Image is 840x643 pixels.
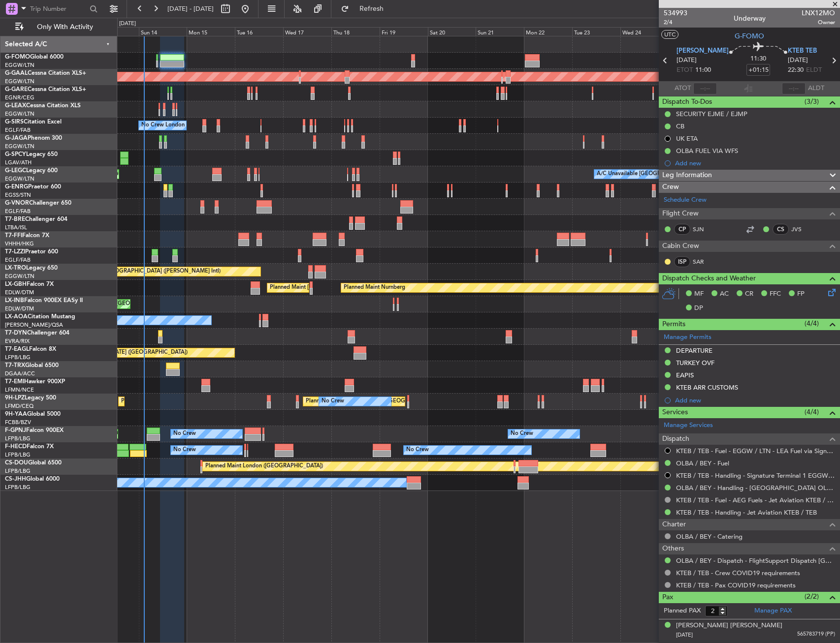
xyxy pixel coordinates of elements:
[662,592,673,603] span: Pax
[662,519,686,530] span: Charter
[5,191,31,199] a: EGSS/STN
[664,606,701,616] label: Planned PAX
[5,402,33,410] a: LFMD/CEQ
[5,476,60,482] a: CS-JHHGlobal 6000
[5,354,31,361] a: LFPB/LBG
[5,233,22,239] span: T7-FFI
[676,383,738,392] div: KTEB ARR CUSTOMS
[693,225,715,234] a: SJN
[5,87,86,92] a: G-GARECessna Citation XLS+
[662,208,699,219] span: Flight Crew
[662,273,756,284] span: Dispatch Checks and Weather
[674,224,690,235] div: CP
[26,24,104,31] span: Only With Activity
[5,70,28,76] span: G-GAAL
[5,314,75,320] a: LX-AOACitation Mustang
[5,152,26,157] span: G-SPCY
[662,241,699,252] span: Cabin Crew
[805,407,819,417] span: (4/4)
[5,346,29,352] span: T7-EAGL
[808,84,824,93] span: ALDT
[675,396,835,404] div: Add new
[5,143,34,150] a: EGGW/LTN
[5,281,54,287] a: LX-GBHFalcon 7X
[5,240,34,247] a: VHHH/HKG
[306,394,445,409] div: Planned [GEOGRAPHIC_DATA] ([GEOGRAPHIC_DATA])
[770,289,781,299] span: FFC
[676,484,835,492] a: OLBA / BEY - Handling - [GEOGRAPHIC_DATA] OLBA / BEY
[676,581,796,589] a: KTEB / TEB - Pax COVID19 requirements
[5,379,24,385] span: T7-EMI
[806,65,822,75] span: ELDT
[5,78,34,85] a: EGGW/LTN
[5,395,56,401] a: 9H-LPZLegacy 500
[662,319,685,330] span: Permits
[5,337,30,345] a: EVRA/RIX
[674,256,690,267] div: ISP
[524,27,572,36] div: Mon 22
[5,428,64,433] a: F-GPNJFalcon 900EX
[664,333,711,342] a: Manage Permits
[5,256,31,264] a: EGLF/FAB
[5,305,34,312] a: EDLW/DTM
[5,200,29,206] span: G-VNOR
[676,496,835,504] a: KTEB / TEB - Fuel - AEG Fuels - Jet Aviation KTEB / TEB
[5,265,26,271] span: LX-TRO
[620,27,669,36] div: Wed 24
[5,363,59,368] a: T7-TRXGlobal 6500
[5,265,58,271] a: LX-TROLegacy 650
[805,318,819,329] span: (4/4)
[597,167,757,182] div: A/C Unavailable [GEOGRAPHIC_DATA] ([GEOGRAPHIC_DATA])
[797,630,835,639] span: 565783719 (PP)
[428,27,476,36] div: Sat 20
[5,110,34,118] a: EGGW/LTN
[675,84,691,93] span: ATOT
[693,257,715,266] a: SAR
[805,591,819,602] span: (2/2)
[5,363,25,368] span: T7-TRX
[5,216,67,222] a: T7-BREChallenger 604
[173,427,196,441] div: No Crew
[694,304,703,313] span: DP
[5,460,28,466] span: CS-DOU
[187,27,235,36] div: Mon 15
[336,1,395,17] button: Refresh
[676,508,817,517] a: KTEB / TEB - Handling - Jet Aviation KTEB / TEB
[5,200,71,206] a: G-VNORChallenger 650
[5,249,25,255] span: T7-LZZI
[139,27,187,36] div: Sun 14
[5,126,31,134] a: EGLF/FAB
[5,184,28,190] span: G-ENRG
[5,152,58,157] a: G-SPCYLegacy 650
[61,345,188,360] div: Planned Maint [US_STATE] ([GEOGRAPHIC_DATA])
[11,19,107,35] button: Only With Activity
[5,444,54,450] a: F-HECDFalcon 7X
[664,8,687,18] span: 534993
[511,427,533,441] div: No Crew
[802,18,835,27] span: Owner
[344,280,405,295] div: Planned Maint Nurnberg
[5,175,34,183] a: EGGW/LTN
[5,168,58,174] a: G-LEGCLegacy 600
[5,61,34,69] a: EGGW/LTN
[5,435,31,442] a: LFPB/LBG
[5,273,34,280] a: EGGW/LTN
[5,135,62,141] a: G-JAGAPhenom 300
[5,168,26,174] span: G-LEGC
[5,428,26,433] span: F-GPNJ
[788,46,817,56] span: KTEB TEB
[788,65,804,75] span: 22:30
[754,606,792,616] a: Manage PAX
[676,122,684,130] div: CB
[5,208,31,215] a: EGLF/FAB
[30,1,87,16] input: Trip Number
[676,371,694,379] div: EAPIS
[662,433,689,445] span: Dispatch
[5,103,81,109] a: G-LEAXCessna Citation XLS
[235,27,283,36] div: Tue 16
[695,65,711,75] span: 11:00
[745,289,753,299] span: CR
[5,330,27,336] span: T7-DYN
[675,159,835,167] div: Add new
[406,443,429,458] div: No Crew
